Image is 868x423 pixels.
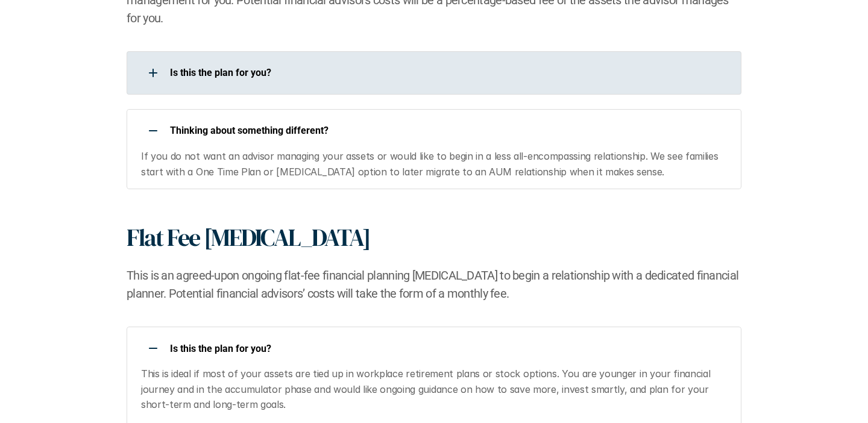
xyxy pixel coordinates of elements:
[141,366,726,413] p: This is ideal if most of your assets are tied up in workplace retirement plans or stock options. ...
[170,343,726,354] p: Is this the plan for you?​
[170,125,726,136] p: ​Thinking about something different?​
[170,67,726,78] p: Is this the plan for you?​
[141,149,726,180] p: If you do not want an advisor managing your assets or would like to begin in a less all-encompass...
[127,223,370,252] h1: Flat Fee [MEDICAL_DATA]
[127,266,741,302] h2: This is an agreed-upon ongoing flat-fee financial planning [MEDICAL_DATA] to begin a relationship...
